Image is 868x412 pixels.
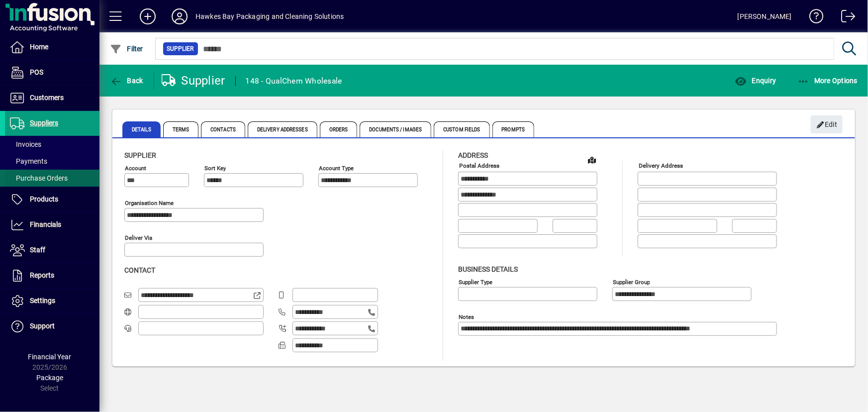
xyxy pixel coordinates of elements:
button: Back [107,72,146,90]
span: Suppliers [30,119,58,127]
span: Edit [816,116,838,133]
span: Documents / Images [360,121,431,137]
button: Add [132,7,164,25]
a: Staff [5,238,99,263]
span: Package [36,374,63,382]
mat-label: Deliver via [125,234,152,241]
span: Staff [30,246,45,254]
span: Orders [320,121,358,137]
span: Filter [110,45,143,53]
span: Financial Year [28,353,72,361]
div: Supplier [162,73,225,89]
a: Support [5,314,99,339]
a: Products [5,187,99,212]
button: Edit [811,115,843,133]
mat-label: Sort key [204,165,226,172]
span: Prompts [492,121,535,137]
span: Contacts [201,121,245,137]
span: Enquiry [735,77,776,85]
span: Purchase Orders [10,174,68,182]
a: Purchase Orders [5,170,99,187]
span: Support [30,322,55,330]
div: Hawkes Bay Packaging and Cleaning Solutions [195,8,344,24]
button: More Options [795,72,861,90]
span: Business details [458,265,518,273]
button: Filter [107,40,146,58]
span: Terms [163,121,199,137]
span: Reports [30,271,54,279]
span: Customers [30,94,64,102]
div: [PERSON_NAME] [738,8,792,24]
mat-label: Account Type [319,165,354,172]
button: Profile [164,7,195,25]
span: Custom Fields [434,121,489,137]
a: Settings [5,289,99,313]
span: Delivery Addresses [248,121,317,137]
mat-label: Supplier type [459,278,492,285]
mat-label: Organisation name [125,200,174,206]
span: More Options [797,77,858,85]
a: Reports [5,263,99,288]
a: Knowledge Base [802,2,824,34]
a: Payments [5,153,99,170]
mat-label: Notes [459,313,474,320]
span: Products [30,195,58,203]
a: Financials [5,212,99,237]
span: Home [30,43,48,51]
app-page-header-button: Back [99,72,154,90]
a: POS [5,60,99,85]
span: POS [30,68,43,76]
span: Payments [10,157,47,165]
span: Details [122,121,161,137]
a: Logout [834,2,856,34]
div: 148 - QualChem Wholesale [246,73,342,89]
a: Home [5,35,99,60]
span: Financials [30,220,61,228]
a: View on map [584,152,600,168]
mat-label: Supplier group [613,278,650,285]
span: Settings [30,297,55,305]
span: Supplier [167,44,194,54]
mat-label: Account [125,165,146,172]
span: Contact [124,266,155,274]
span: Supplier [124,151,156,159]
span: Back [110,77,143,85]
span: Address [458,151,488,159]
a: Invoices [5,136,99,153]
button: Enquiry [732,72,778,90]
a: Customers [5,86,99,110]
span: Invoices [10,140,41,148]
